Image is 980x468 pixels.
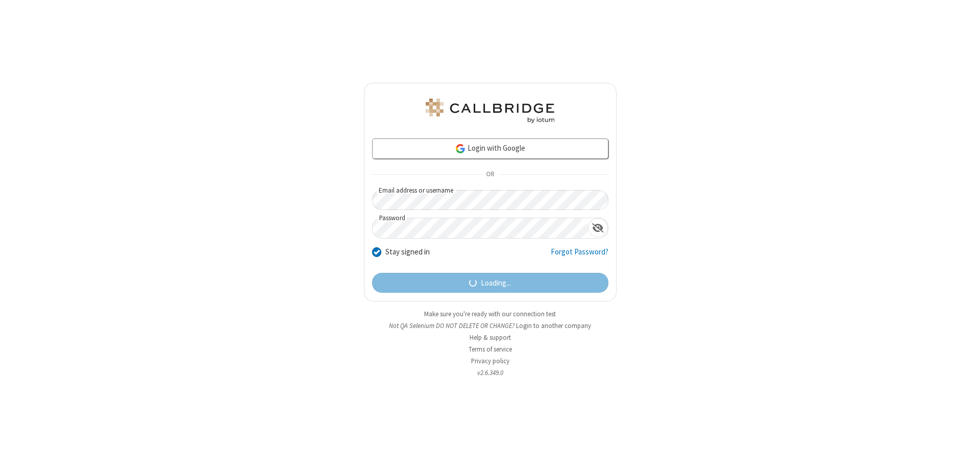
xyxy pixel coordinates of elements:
a: Terms of service [469,345,512,354]
a: Help & support [470,333,511,342]
a: Forgot Password? [551,246,608,266]
div: Show password [588,218,608,237]
input: Password [373,218,588,238]
li: v2.6.349.0 [364,368,617,378]
a: Login with Google [372,138,608,159]
button: Loading... [372,273,608,293]
a: Privacy policy [471,357,509,365]
img: google-icon.png [455,143,466,154]
input: Email address or username [372,190,608,210]
a: Make sure you're ready with our connection test [424,310,556,318]
li: Not QA Selenium DO NOT DELETE OR CHANGE? [364,321,617,331]
span: OR [482,168,498,182]
span: Loading... [481,277,511,289]
label: Stay signed in [385,246,430,258]
button: Login to another company [516,321,591,331]
img: QA Selenium DO NOT DELETE OR CHANGE [424,99,556,123]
